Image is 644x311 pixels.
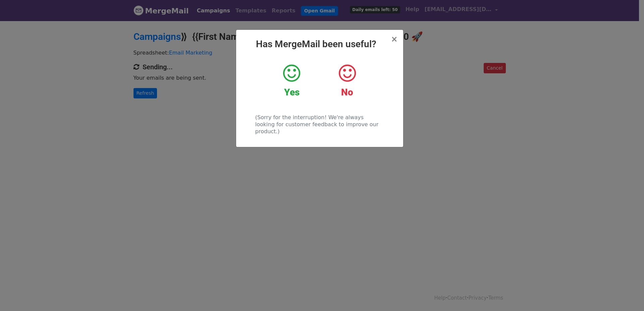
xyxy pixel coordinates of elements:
[341,87,353,98] strong: No
[255,114,384,135] p: (Sorry for the interruption! We're always looking for customer feedback to improve our product.)
[269,63,314,98] a: Yes
[391,34,397,44] span: ×
[324,63,370,98] a: No
[241,38,398,50] h2: Has MergeMail been useful?
[284,87,300,98] strong: Yes
[391,35,397,43] button: Close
